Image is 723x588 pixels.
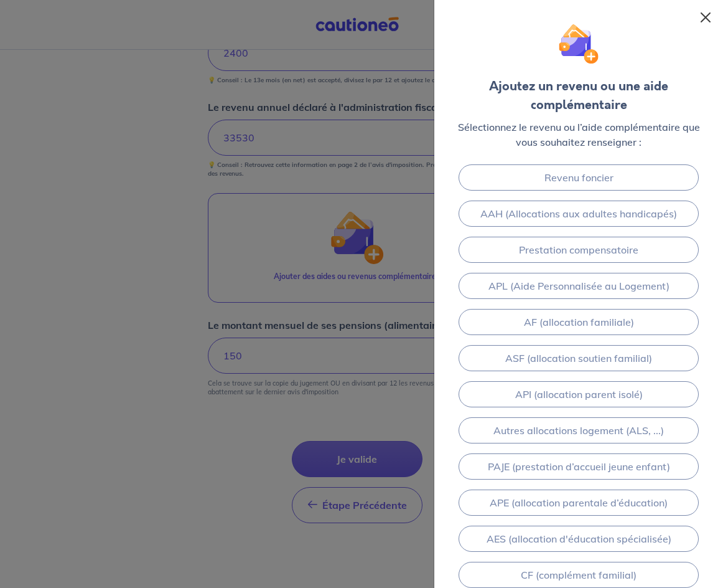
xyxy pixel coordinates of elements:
a: APE (allocation parentale d’éducation) [459,490,699,516]
div: Ajoutez un revenu ou une aide complémentaire [454,77,703,115]
a: APL (Aide Personnalisée au Logement) [459,273,699,299]
a: AAH (Allocations aux adultes handicapés) [459,201,699,227]
a: API (allocation parent isolé) [459,381,699,407]
a: AES (allocation d'éducation spécialisée) [459,526,699,552]
a: CF (complément familial) [459,562,699,588]
a: Prestation compensatoire [459,237,699,263]
a: Autres allocations logement (ALS, ...) [459,417,699,443]
p: Sélectionnez le revenu ou l’aide complémentaire que vous souhaitez renseigner : [454,120,703,149]
a: AF (allocation familiale) [459,309,699,335]
a: Revenu foncier [459,164,699,191]
a: PAJE (prestation d’accueil jeune enfant) [459,453,699,480]
button: Close [696,7,716,27]
a: ASF (allocation soutien familial) [459,345,699,371]
img: illu_wallet.svg [559,24,599,64]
